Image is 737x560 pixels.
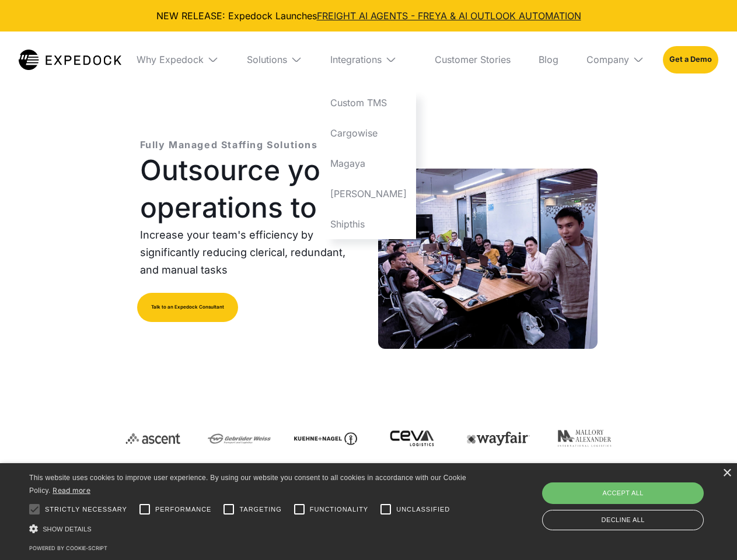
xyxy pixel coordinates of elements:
span: Targeting [239,505,281,514]
div: NEW RELEASE: Expedock Launches [9,9,728,22]
span: Unclassified [396,505,450,514]
a: FREIGHT AI AGENTS - FREYA & AI OUTLOOK AUTOMATION [317,10,581,22]
a: Custom TMS [321,87,416,118]
a: [PERSON_NAME] [321,178,416,209]
a: Magaya [321,148,416,178]
a: Customer Stories [425,32,520,87]
a: Shipthis [321,209,416,239]
span: Show details [43,526,92,533]
p: Fully Managed Staffing Solutions [140,138,318,152]
a: Read more [53,486,90,495]
p: Increase your team's efficiency by significantly reducing clerical, redundant, and manual tasks [140,226,359,279]
div: Solutions [237,32,312,87]
div: Company [577,32,654,87]
span: Performance [155,505,212,514]
div: Show details [29,523,470,535]
div: Integrations [321,32,416,87]
div: Company [586,54,629,65]
div: Why Expedock [137,54,204,65]
div: Why Expedock [127,32,228,87]
span: Strictly necessary [45,505,127,514]
nav: Integrations [321,87,416,239]
a: Get a Demo [663,46,718,73]
div: Solutions [247,54,287,65]
a: Blog [529,32,568,87]
div: Integrations [330,54,382,65]
iframe: Chat Widget [543,434,737,560]
a: Cargowise [321,118,416,148]
span: This website uses cookies to improve user experience. By using our website you consent to all coo... [29,474,466,495]
span: Functionality [310,505,368,514]
a: Talk to an Expedock Consultant [137,293,238,322]
a: Powered by cookie-script [29,545,107,551]
h1: Outsource your operations to [140,152,359,226]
